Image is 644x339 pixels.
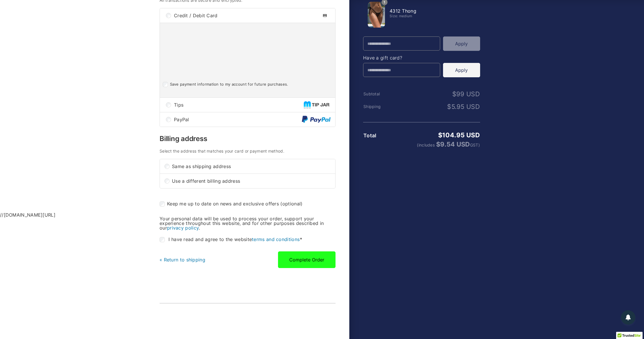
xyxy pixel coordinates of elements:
[160,201,165,207] input: Keep me up to date on news and exclusive offers (optional)
[436,140,440,148] span: $
[172,179,331,183] span: Use a different billing address
[390,14,446,18] div: Size: medium
[280,201,302,207] span: (optional)
[452,90,480,98] bdi: 99 USD
[443,63,480,77] button: Apply
[452,90,456,98] span: $
[438,131,480,139] bdi: 104.95 USD
[168,236,302,242] span: I have read and agree to the website
[160,216,336,230] p: Your personal data will be used to process your order, support your experience throughout this we...
[167,225,199,231] a: privacy policy
[172,164,331,169] span: Same as shipping address
[447,103,451,110] span: $
[174,13,319,18] span: Credit / Debit Card
[363,55,480,60] h4: Have a gift card?
[174,103,304,107] span: Tips
[174,117,302,122] span: PayPal
[363,92,402,96] th: Subtotal
[438,131,442,139] span: $
[160,149,336,153] h4: Select the address that matches your card or payment method.
[278,251,336,268] button: Complete Order
[167,201,279,207] span: Keep me up to date on news and exclusive offers
[402,141,480,147] small: (includes GST)
[170,82,288,87] label: Save payment information to my account for future purchases.
[302,116,331,124] img: PayPal
[252,236,300,242] a: terms and conditions
[160,237,165,242] input: I have read and agree to the websiteterms and conditions
[368,2,385,28] img: Sonic Rush Black Neon 4312 Thong Bikini 01
[443,36,480,51] button: Apply
[162,31,333,76] iframe: Secure payment input frame
[160,135,336,142] h3: Billing address
[390,8,416,14] span: 4312 Thong
[363,133,402,138] th: Total
[447,103,480,110] bdi: 5.95 USD
[304,101,331,108] img: Tips
[319,12,331,19] img: Credit / Debit Card
[436,140,470,148] span: 9.54 USD
[363,104,402,109] th: Shipping
[160,257,205,263] a: « Return to shipping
